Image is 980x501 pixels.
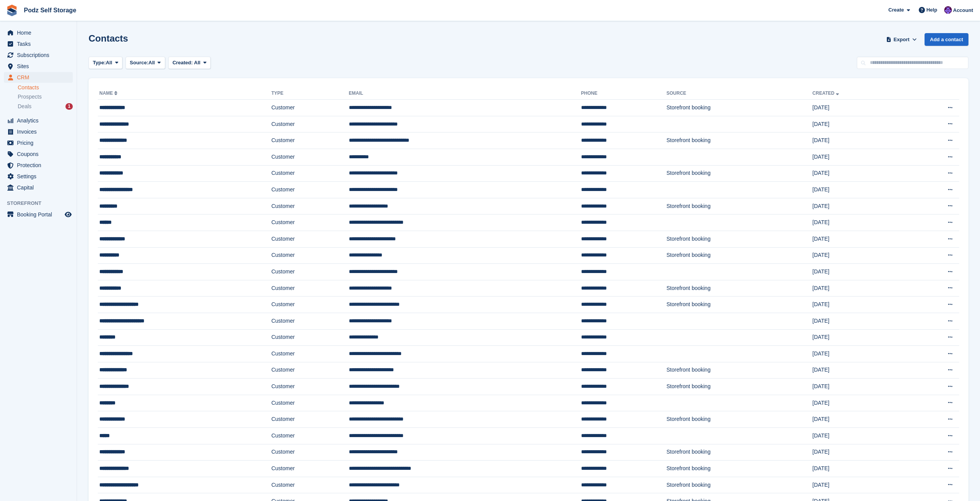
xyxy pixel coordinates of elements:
td: [DATE] [812,231,906,247]
span: Account [953,7,973,14]
td: Customer [271,231,349,247]
td: Storefront booking [667,461,812,477]
img: Jawed Chowdhary [944,6,952,14]
td: [DATE] [812,329,906,346]
td: Storefront booking [667,132,812,149]
td: Customer [271,379,349,395]
td: [DATE] [812,395,906,411]
th: Phone [581,87,667,100]
span: Sites [17,61,63,72]
td: [DATE] [812,411,906,428]
span: Storefront [7,199,77,207]
span: Create [888,6,904,14]
td: Storefront booking [667,247,812,264]
span: Coupons [17,149,63,159]
a: menu [4,209,73,220]
td: [DATE] [812,477,906,493]
td: Customer [271,149,349,165]
td: Customer [271,428,349,444]
td: Customer [271,297,349,313]
td: Customer [271,313,349,329]
td: Storefront booking [667,231,812,247]
a: menu [4,115,73,126]
td: Storefront booking [667,379,812,395]
button: Source: All [126,57,165,69]
span: Prospects [18,93,42,101]
span: Subscriptions [17,50,63,60]
td: [DATE] [812,132,906,149]
td: [DATE] [812,264,906,280]
a: Name [99,90,119,96]
td: Customer [271,182,349,198]
td: Customer [271,329,349,346]
span: All [194,60,201,65]
span: All [106,59,112,67]
span: Export [894,36,910,44]
th: Email [349,87,581,100]
td: [DATE] [812,428,906,444]
a: menu [4,160,73,171]
span: Pricing [17,137,63,148]
td: Customer [271,198,349,214]
a: menu [4,182,73,193]
span: Tasks [17,39,63,49]
span: Protection [17,160,63,171]
td: Storefront booking [667,411,812,428]
td: Customer [271,165,349,182]
td: Storefront booking [667,477,812,493]
td: [DATE] [812,297,906,313]
span: Booking Portal [17,209,63,220]
td: [DATE] [812,198,906,214]
span: Capital [17,182,63,193]
a: menu [4,171,73,182]
th: Source [667,87,812,100]
span: Help [926,6,937,14]
td: [DATE] [812,379,906,395]
td: Customer [271,214,349,231]
td: [DATE] [812,313,906,329]
td: Storefront booking [667,198,812,214]
button: Created: All [168,57,211,69]
td: [DATE] [812,444,906,461]
a: menu [4,137,73,148]
a: Add a contact [925,33,968,46]
td: Customer [271,362,349,379]
a: Contacts [18,84,73,91]
a: Deals 1 [18,102,73,111]
span: Created: [173,60,193,65]
td: Storefront booking [667,100,812,116]
td: [DATE] [812,362,906,379]
span: All [149,59,155,67]
td: Customer [271,116,349,132]
a: Created [812,90,841,96]
a: menu [4,149,73,159]
td: Customer [271,247,349,264]
td: Customer [271,411,349,428]
span: Deals [18,103,32,110]
a: menu [4,61,73,72]
a: Podz Self Storage [21,4,79,17]
div: 1 [65,103,73,110]
td: Customer [271,477,349,493]
td: Customer [271,280,349,297]
td: [DATE] [812,165,906,182]
td: Customer [271,346,349,362]
td: Storefront booking [667,362,812,379]
td: Storefront booking [667,297,812,313]
button: Export [885,33,918,46]
td: Customer [271,264,349,280]
td: [DATE] [812,182,906,198]
span: CRM [17,72,63,83]
a: Preview store [64,210,73,219]
td: Storefront booking [667,444,812,461]
td: [DATE] [812,116,906,132]
td: Storefront booking [667,280,812,297]
td: Customer [271,444,349,461]
td: [DATE] [812,280,906,297]
td: [DATE] [812,247,906,264]
a: menu [4,27,73,38]
td: Customer [271,132,349,149]
td: [DATE] [812,461,906,477]
img: stora-icon-8386f47178a22dfd0bd8f6a31ec36ba5ce8667c1dd55bd0f319d3a0aa187defe.svg [6,5,18,16]
td: [DATE] [812,346,906,362]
